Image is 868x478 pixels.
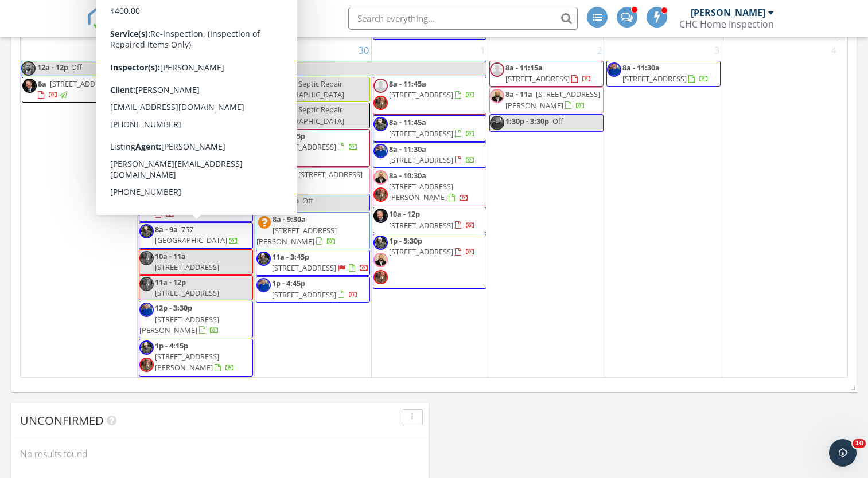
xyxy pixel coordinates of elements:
[256,169,271,183] img: img_7916.jpeg
[373,234,487,289] a: 1p - 5:30p [STREET_ADDRESS]
[505,89,600,110] span: [STREET_ADDRESS][PERSON_NAME]
[22,79,37,93] img: fb_img_1527701724893_1.jpg
[488,41,605,378] td: Go to October 2, 2025
[389,220,453,230] span: [STREET_ADDRESS]
[155,224,227,245] span: 757 [GEOGRAPHIC_DATA]
[71,62,82,72] span: Off
[373,236,388,250] img: img_7866.jpeg
[139,251,154,265] img: thumbnail_img_20230810_080111.jpg
[139,301,253,338] a: 12p - 3:30p [STREET_ADDRESS][PERSON_NAME]
[256,250,370,276] a: 11a - 3:45p [STREET_ADDRESS]
[272,131,305,141] span: 8a - 1:15p
[272,278,305,288] span: 1p - 4:45p
[256,167,370,193] a: 8a - 1p [STREET_ADDRESS]
[155,97,178,107] span: 8a - 4p
[505,89,600,110] a: 8a - 11a [STREET_ADDRESS][PERSON_NAME]
[389,89,453,100] span: [STREET_ADDRESS]
[272,104,344,126] span: Septic Repair [GEOGRAPHIC_DATA]
[389,117,426,127] span: 8a - 11:45a
[139,170,253,195] a: 8a - 11a [STREET_ADDRESS]
[272,169,363,190] a: 8a - 1p [STREET_ADDRESS]
[272,195,299,206] span: 8a - 12p
[38,79,114,100] a: 8a [STREET_ADDRESS]
[155,288,219,298] span: [STREET_ADDRESS]
[256,252,271,266] img: img_7866.jpeg
[38,79,46,89] span: 8a
[389,170,469,202] a: 8a - 10:30a [STREET_ADDRESS][PERSON_NAME]
[256,214,337,246] a: 8a - 9:30a [STREET_ADDRESS][PERSON_NAME]
[11,438,429,469] div: No results found
[373,253,388,267] img: img_7916.jpeg
[256,212,370,249] a: 8a - 9:30a [STREET_ADDRESS][PERSON_NAME]
[256,104,271,119] img: fb_img_1527701724893_1.jpg
[605,41,722,378] td: Go to October 3, 2025
[505,62,591,84] a: 8a - 11:15a [STREET_ADDRESS]
[272,278,358,299] a: 1p - 4:45p [STREET_ADDRESS]
[155,340,188,351] span: 1p - 4:15p
[490,89,504,103] img: img_7916.jpeg
[139,132,154,147] img: fb_img_1527701724893_1.jpg
[155,251,186,261] span: 10a - 11a
[622,62,660,73] span: 8a - 11:30a
[373,187,388,202] img: thumbnail_img_20230810_080111.jpg
[373,117,388,131] img: img_7866.jpeg
[272,142,336,152] span: [STREET_ADDRESS]
[356,41,371,60] a: Go to September 30, 2025
[139,224,154,238] img: img_7866.jpeg
[272,79,344,100] span: Septic Repair [GEOGRAPHIC_DATA]
[87,6,112,31] img: The Best Home Inspection Software - Spectora
[87,15,214,40] a: SPECTORA
[155,79,178,89] span: 8a - 4p
[272,252,369,273] a: 11a - 3:45p [STREET_ADDRESS]
[389,236,422,246] span: 1p - 5:30p
[139,150,154,164] img: img_7916.jpeg
[373,270,388,284] img: thumbnail_img_20230810_080111.jpg
[389,144,426,154] span: 8a - 11:30a
[256,195,271,210] img: img_4277.jpeg
[622,73,687,84] span: [STREET_ADDRESS]
[853,439,866,448] span: 10
[139,303,219,335] a: 12p - 3:30p [STREET_ADDRESS][PERSON_NAME]
[37,61,69,76] span: 12a - 12p
[256,79,271,93] img: default-user-f0147aede5fd5fa78ca7ade42f37bd4542148d508eef1c3d3ea960f66861d68b.jpg
[155,198,250,219] a: 8a - 10a [STREET_ADDRESS]
[272,289,336,300] span: [STREET_ADDRESS]
[722,41,839,378] td: Go to October 4, 2025
[139,115,154,130] img: default-user-f0147aede5fd5fa78ca7ade42f37bd4542148d508eef1c3d3ea960f66861d68b.jpg
[22,77,136,103] a: 8a [STREET_ADDRESS]
[138,41,255,378] td: Go to September 29, 2025
[181,97,223,107] span: C2C Grading
[139,113,253,169] a: 8a - 12:15p [STREET_ADDRESS][PERSON_NAME]
[389,209,420,219] span: 10a - 12p
[490,62,504,77] img: default-user-f0147aede5fd5fa78ca7ade42f37bd4542148d508eef1c3d3ea960f66861d68b.jpg
[272,169,295,179] span: 8a - 1p
[298,169,363,179] span: [STREET_ADDRESS]
[389,117,475,138] a: 8a - 11:45a [STREET_ADDRESS]
[256,276,370,302] a: 1p - 4:45p [STREET_ADDRESS]
[139,303,154,317] img: img_4277.jpeg
[272,252,309,262] span: 11a - 3:45p
[20,413,104,428] span: Unconfirmed
[478,41,488,60] a: Go to October 1, 2025
[139,358,154,372] img: thumbnail_img_20230810_080111.jpg
[139,339,253,377] a: 1p - 4:15p [STREET_ADDRESS][PERSON_NAME]
[389,170,426,181] span: 8a - 10:30a
[373,207,487,233] a: 10a - 12p [STREET_ADDRESS]
[181,79,223,89] span: C2C Grading
[489,87,604,113] a: 8a - 11a [STREET_ADDRESS][PERSON_NAME]
[256,129,370,167] a: 8a - 1:15p [STREET_ADDRESS]
[272,104,295,115] span: 8a - 2p
[272,79,295,89] span: 8a - 2p
[373,77,487,115] a: 8a - 11:45a [STREET_ADDRESS]
[595,41,605,60] a: Go to October 2, 2025
[505,62,543,73] span: 8a - 11:15a
[155,351,219,373] span: [STREET_ADDRESS][PERSON_NAME]
[155,126,219,147] span: [STREET_ADDRESS][PERSON_NAME]
[373,79,388,93] img: default-user-f0147aede5fd5fa78ca7ade42f37bd4542148d508eef1c3d3ea960f66861d68b.jpg
[272,262,336,273] span: [STREET_ADDRESS]
[155,115,192,126] span: 8a - 12:15p
[373,96,388,110] img: thumbnail_img_20230810_080111.jpg
[155,303,192,313] span: 12p - 3:30p
[155,340,235,373] a: 1p - 4:15p [STREET_ADDRESS][PERSON_NAME]
[256,278,271,292] img: img_4277.jpeg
